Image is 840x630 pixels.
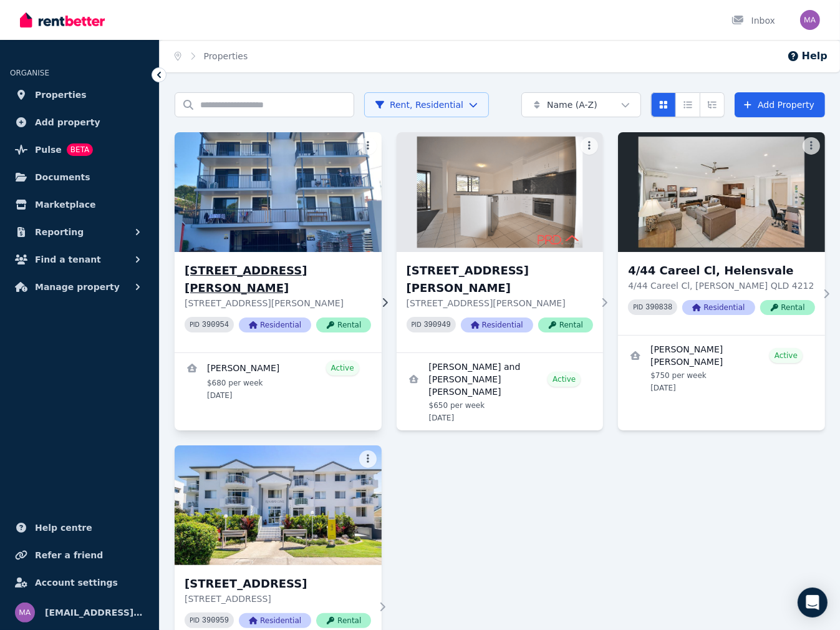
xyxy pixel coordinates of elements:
code: 390838 [645,303,672,312]
small: PID [190,321,200,328]
small: PID [190,617,200,624]
button: Find a tenant [10,247,149,272]
span: Refer a friend [35,548,103,563]
span: Properties [35,87,87,102]
button: Manage property [10,274,149,299]
a: View details for Stuart Short [175,353,382,408]
a: 4/44 Careel Cl, Helensvale4/44 Careel Cl, Helensvale4/44 Careel Cl, [PERSON_NAME] QLD 4212PID 390... [618,132,825,335]
img: 3/28 Little Norman St, Southport [397,132,604,252]
small: PID [633,304,643,311]
h3: 4/44 Careel Cl, Helensvale [628,262,814,279]
a: View details for Hallee Maree Watts [618,336,825,400]
a: Account settings [10,570,149,595]
span: Pulse [35,142,62,157]
a: Add Property [735,92,825,117]
button: More options [581,137,598,155]
a: Add property [10,110,149,135]
span: Account settings [35,575,118,590]
span: Rent, Residential [375,99,463,111]
a: Properties [204,51,248,61]
p: [STREET_ADDRESS][PERSON_NAME] [407,297,593,309]
span: Rental [538,317,593,332]
a: Refer a friend [10,543,149,568]
h3: [STREET_ADDRESS][PERSON_NAME] [407,262,593,297]
p: [STREET_ADDRESS] [185,593,371,605]
a: Help centre [10,515,149,540]
span: Residential [239,613,311,628]
button: More options [359,450,377,468]
button: Reporting [10,220,149,245]
span: Help centre [35,520,92,535]
button: Help [787,49,828,64]
button: Compact list view [675,92,700,117]
img: maree.likely@bigpond.com [800,10,820,30]
span: Rental [316,613,371,628]
img: 19/26 Back St, Biggera Waters [175,445,382,565]
span: Add property [35,115,100,130]
button: More options [803,137,820,155]
span: [EMAIL_ADDRESS][DOMAIN_NAME] [45,605,144,620]
span: Find a tenant [35,252,101,267]
button: Card view [651,92,676,117]
span: Marketplace [35,197,95,212]
a: Marketplace [10,192,149,217]
code: 390959 [202,616,229,625]
span: Residential [239,317,311,332]
span: Rental [760,300,815,315]
img: maree.likely@bigpond.com [15,603,35,623]
a: 3/28 Little Norman St, Southport[STREET_ADDRESS][PERSON_NAME][STREET_ADDRESS][PERSON_NAME]PID 390... [397,132,604,352]
button: More options [359,137,377,155]
a: View details for Gemma Holmes and Emma Louise Taylor [397,353,604,430]
a: 2/28 Little Norman St, Southport[STREET_ADDRESS][PERSON_NAME][STREET_ADDRESS][PERSON_NAME]PID 390... [175,132,382,352]
div: Open Intercom Messenger [798,588,828,618]
button: Name (A-Z) [521,92,641,117]
span: Residential [461,317,533,332]
p: 4/44 Careel Cl, [PERSON_NAME] QLD 4212 [628,279,814,292]
small: PID [412,321,422,328]
span: Name (A-Z) [547,99,597,111]
span: Documents [35,170,90,185]
span: BETA [67,143,93,156]
code: 390954 [202,321,229,329]
nav: Breadcrumb [160,40,263,72]
div: Inbox [731,14,775,27]
span: Manage property [35,279,120,294]
img: 2/28 Little Norman St, Southport [170,129,387,255]
div: View options [651,92,725,117]
button: Expanded list view [700,92,725,117]
span: Reporting [35,225,84,240]
img: 4/44 Careel Cl, Helensvale [618,132,825,252]
span: ORGANISE [10,69,49,77]
a: Properties [10,82,149,107]
button: Rent, Residential [364,92,489,117]
h3: [STREET_ADDRESS][PERSON_NAME] [185,262,371,297]
h3: [STREET_ADDRESS] [185,575,371,593]
p: [STREET_ADDRESS][PERSON_NAME] [185,297,371,309]
a: PulseBETA [10,137,149,162]
span: Rental [316,317,371,332]
span: Residential [682,300,755,315]
code: 390949 [424,321,451,329]
img: RentBetter [20,11,105,29]
a: Documents [10,165,149,190]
